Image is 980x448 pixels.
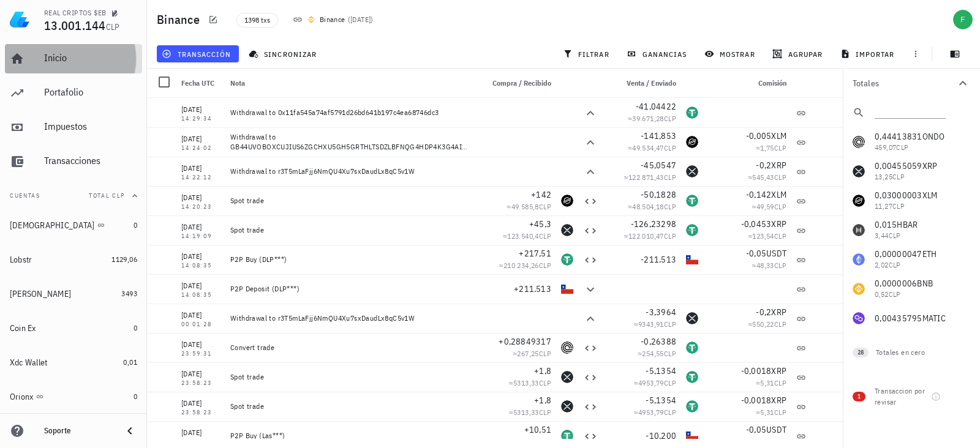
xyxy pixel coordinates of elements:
[876,347,946,358] div: Totales en cero
[774,143,786,152] span: CLP
[628,114,676,123] span: ≈
[629,49,687,59] span: ganancias
[123,357,137,367] span: 0,01
[774,319,786,329] span: CLP
[230,284,473,294] div: P2P Deposit (DLP***)
[774,408,786,417] span: CLP
[756,408,786,417] span: ≈
[503,437,551,446] span: ≈
[307,16,315,23] img: 270.png
[176,69,225,98] div: Fecha UTC
[760,143,774,152] span: 1,75
[628,143,676,152] span: ≈
[519,248,551,259] span: +217,51
[514,283,551,294] span: +211.513
[632,114,664,123] span: 39.671,28
[513,408,539,417] span: 5313,33
[44,426,113,436] div: Soporte
[513,378,539,387] span: 5313,33
[10,323,36,334] div: Coin Ex
[686,371,698,383] div: USDT-icon
[44,155,137,166] div: Transacciones
[5,113,142,142] a: Impuestos
[741,395,772,406] span: -0,0018
[499,336,551,347] span: +0,28849317
[752,202,786,211] span: ≈
[766,248,786,259] span: USDT
[230,132,473,152] div: Withdrawal to GB44UVOBOXCUJIUS6ZGCHXU5GH5GRTHLTSDZLBFNQG4HDP4K3G4AIWT4
[244,13,270,27] span: 1398 txs
[771,160,786,171] span: XRP
[641,160,676,171] span: -45,0547
[181,233,221,239] div: 14:19:09
[539,408,551,417] span: CLP
[632,143,664,152] span: 49.534,47
[561,430,573,442] div: USDT-icon
[181,250,221,263] div: [DATE]
[507,231,539,241] span: 123.540,4
[741,218,772,230] span: -0,0453
[634,319,676,329] span: ≈
[529,218,551,230] span: +45,3
[752,437,786,446] span: ≈
[181,116,221,122] div: 14:29:34
[10,220,95,231] div: [DEMOGRAPHIC_DATA]
[858,392,861,401] span: 1
[44,8,106,18] div: REAL CRIPTOS $EB
[539,349,551,358] span: CLP
[511,202,539,211] span: 49.585,8
[539,261,551,270] span: CLP
[5,313,142,343] a: Coin Ex 0
[509,378,551,387] span: ≈
[534,365,551,376] span: +1,8
[561,283,573,295] div: CLP-icon
[134,323,137,332] span: 0
[539,437,551,446] span: CLP
[843,49,895,59] span: importar
[641,189,676,200] span: -50,1828
[642,349,663,358] span: 254,55
[106,21,120,32] span: CLP
[953,10,973,29] div: avatar
[638,319,664,329] span: 9343,91
[539,202,551,211] span: CLP
[499,261,551,270] span: ≈
[503,261,539,270] span: 210.234,26
[771,365,786,376] span: XRP
[686,195,698,207] div: USDT-icon
[157,45,239,62] button: transacción
[44,121,137,132] div: Impuestos
[641,130,676,141] span: -141,853
[5,44,142,73] a: Inicio
[111,255,137,264] span: 1129,06
[641,336,676,347] span: -0,26388
[766,424,786,435] span: USDT
[634,408,676,417] span: ≈
[507,202,551,211] span: ≈
[230,166,473,176] div: Withdrawal to r3T5mLaFjj6NmQU4Xu7sxDaudLx8qC5v1W
[646,307,676,318] span: -3,3964
[756,143,786,152] span: ≈
[181,78,214,88] span: Fecha UTC
[756,307,771,318] span: -0,2
[624,173,676,182] span: ≈
[622,45,695,62] button: ganancias
[225,69,478,98] div: Nota
[561,371,573,383] div: XRP-icon
[703,69,791,98] div: Comisión
[10,10,29,29] img: LedgiFi
[565,49,609,59] span: filtrar
[686,253,698,266] div: CLP-icon
[10,289,71,299] div: [PERSON_NAME]
[181,338,221,351] div: [DATE]
[746,248,766,259] span: -0,05
[181,221,221,233] div: [DATE]
[632,202,664,211] span: 48.504,18
[181,292,221,298] div: 14:08:35
[230,196,473,206] div: Spot trade
[638,378,664,387] span: 4953,79
[492,78,551,88] span: Compra / Recibido
[775,49,823,59] span: agrupar
[686,224,698,236] div: USDT-icon
[853,79,956,88] div: Totales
